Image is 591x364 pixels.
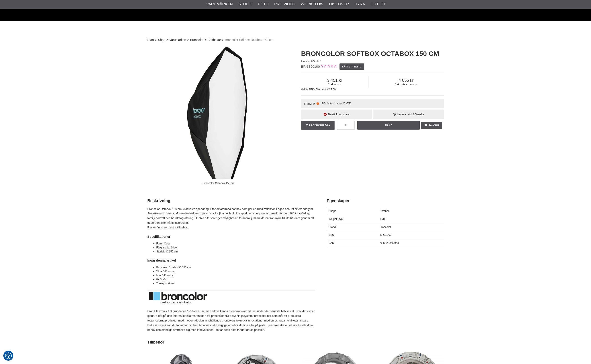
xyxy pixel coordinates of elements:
a: Varumärken [169,38,186,42]
a: Workflow [301,1,323,7]
h1: Broncolor Softbox Octabox 150 cm [301,49,444,58]
img: Broncolor Octabox 150 cm [147,45,290,187]
a: Varumärken [206,1,233,7]
li: Färg insida: Silver [156,246,316,250]
span: 4 055 [368,78,444,83]
span: 33.601.00 [380,233,391,236]
li: Storlek: Ø 150 cm [156,250,316,254]
a: Foto [258,1,269,7]
div: Broncolor Octabox 150 cm [199,179,238,187]
img: Revisit consent button [5,352,12,359]
span: Weight (Kg) [329,218,343,221]
span: Leasing 80/mån* [301,60,321,63]
i: Beställd [316,102,319,105]
span: Octabox [380,209,390,213]
p: Broncolor Octabox 150 cm, exklusive speedring. Stor octaformad softbox som ger en rund reflektion... [147,207,316,230]
span: Shape [329,209,336,213]
span: SEK [309,88,314,91]
span: Broncolor [380,226,391,229]
span: Brand [329,226,336,229]
div: Kundbetyg: 0 [320,64,337,69]
span: SKU [329,233,334,236]
a: Discover [329,1,349,7]
a: Favorit [421,122,442,129]
span: . Förväntas i lager [DATE] [320,102,351,105]
span: Beställningsvara [328,113,350,116]
span: > [222,38,224,42]
span: 0 [313,102,315,105]
span: > [155,38,157,42]
a: Softboxar [208,38,221,42]
a: Köp [357,121,420,130]
img: Broncolor - About [147,288,316,305]
li: Transportväska [156,281,316,285]
li: 8x Spröt [156,277,316,281]
span: Leveranstid [397,113,412,116]
h4: Ingår denna artikel [147,258,316,263]
span: Rek. pris ex. moms [368,83,444,86]
p: Bron Elektronik AG grundades 1958 och har, med sitt välkända broncolor-varumärke, under det senas... [147,309,316,332]
h2: Beskrivning [147,198,316,204]
span: > [166,38,168,42]
a: Pro Video [274,1,295,7]
span: I lager [304,102,312,105]
span: > [187,38,189,42]
span: 7640141593943 [380,241,399,244]
button: Samtyckesinställningar [5,352,12,360]
span: BR-3360100 [301,65,320,68]
span: Exkl. moms [301,83,368,86]
a: Broncolor [190,38,204,42]
span: > [204,38,206,42]
a: Start [147,38,154,42]
li: Broncolor Octabox Ø 150 cm [156,265,316,269]
a: Shop [158,38,165,42]
h4: Specifikationer [147,234,316,239]
li: Form: Octa [156,242,316,246]
span: 2 Weeks [413,113,424,116]
span: 1.785 [380,218,386,221]
span: 3 451 [301,78,368,83]
span: Broncolor Softbox Octabox 150 cm [225,38,273,42]
a: Studio [238,1,253,7]
a: Outlet [370,1,385,7]
span: Valuta [301,88,309,91]
span: EAN [329,241,334,244]
span: - Discount % [314,88,329,91]
li: Inre Diffusortyg [156,273,316,277]
a: Sätt ett betyg [339,63,364,70]
h2: Tillbehör [147,340,444,345]
a: Hyra [354,1,365,7]
h2: Egenskaper [327,198,444,204]
span: 15.00 [329,88,336,91]
li: Yttre Diffusortyg [156,269,316,273]
a: Produktfråga [301,121,335,130]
